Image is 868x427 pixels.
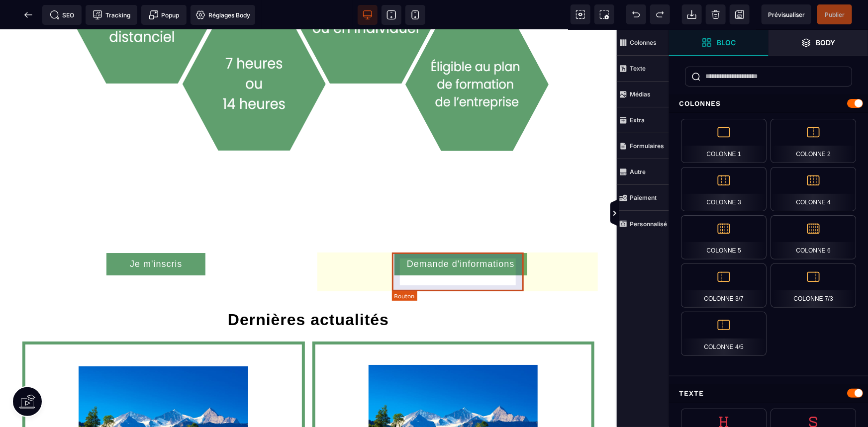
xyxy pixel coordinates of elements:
span: Médias [617,82,669,107]
span: Formulaires [617,133,669,159]
strong: Formulaires [630,142,664,150]
span: Prévisualiser [768,11,805,18]
span: Enregistrer le contenu [817,4,852,24]
span: Popup [149,10,180,20]
span: Enregistrer [730,4,750,24]
div: Colonne 3 [681,167,767,211]
div: Colonne 3/7 [681,263,767,308]
strong: Colonnes [630,39,657,46]
span: Favicon [191,5,255,25]
span: Rétablir [650,4,670,24]
strong: Médias [630,90,651,98]
strong: Personnalisé [630,220,667,228]
span: Métadata SEO [42,5,82,25]
div: Colonne 6 [771,215,856,259]
button: Je m'inscris [106,223,205,246]
button: Demande d'informations [394,223,527,246]
span: Paiement [617,185,669,211]
span: Afficher les vues [669,199,679,229]
div: Texte [669,384,868,403]
span: Code de suivi [86,5,137,25]
span: Voir les composants [571,4,590,24]
div: Colonnes [669,94,868,113]
h1: Dernières actualités [15,275,602,304]
span: Extra [617,107,669,133]
div: Colonne 2 [771,119,856,163]
span: Personnalisé [617,211,669,237]
span: Aperçu [762,4,811,24]
span: Retour [18,5,38,25]
div: Colonne 1 [681,119,767,163]
span: Voir mobile [405,5,425,25]
strong: Body [816,39,836,46]
strong: Texte [630,65,646,72]
span: Tracking [93,10,130,20]
div: Colonne 4/5 [681,312,767,356]
span: Ouvrir les blocs [669,30,769,56]
span: SEO [50,10,75,20]
strong: Autre [630,168,646,175]
div: Colonne 5 [681,215,767,259]
span: Publier [825,11,845,18]
span: Importer [682,4,702,24]
strong: Paiement [630,194,657,201]
strong: Extra [630,116,645,124]
span: Ouvrir les calques [769,30,868,56]
span: Créer une alerte modale [141,5,187,25]
strong: Bloc [717,39,736,46]
span: Réglages Body [195,10,250,20]
div: Colonne 7/3 [771,263,856,308]
span: Texte [617,56,669,82]
div: Colonne 4 [771,167,856,211]
span: Défaire [626,4,646,24]
span: Colonnes [617,30,669,56]
span: Nettoyage [706,4,726,24]
span: Voir bureau [358,5,378,25]
span: Voir tablette [382,5,401,25]
span: Autre [617,159,669,185]
span: Capture d'écran [594,4,614,24]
